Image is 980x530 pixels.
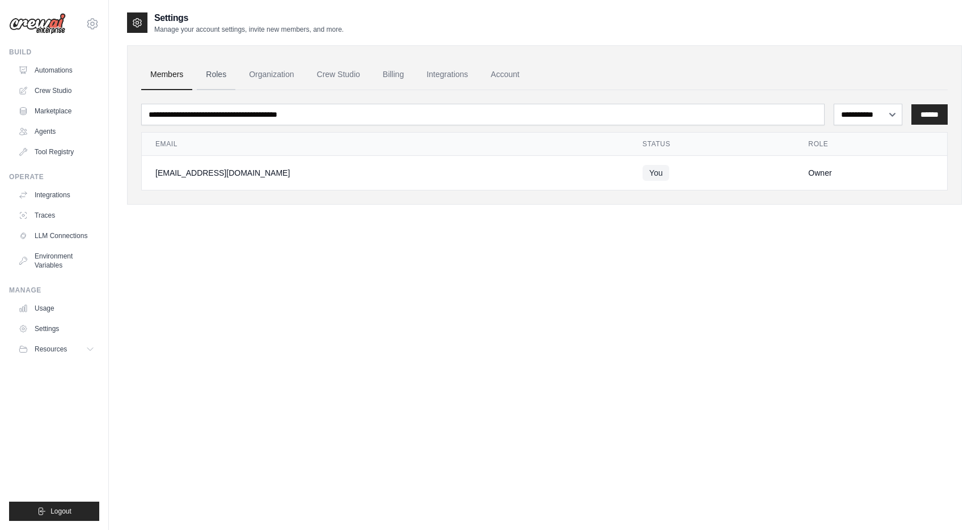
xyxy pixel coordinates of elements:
p: Manage your account settings, invite new members, and more. [154,25,344,34]
th: Role [795,133,947,156]
th: Email [142,133,629,156]
button: Logout [9,502,99,521]
img: Logo [9,13,66,35]
div: [EMAIL_ADDRESS][DOMAIN_NAME] [155,167,615,179]
a: Crew Studio [14,82,99,100]
a: Billing [374,60,413,90]
span: Resources [35,345,67,354]
a: Crew Studio [308,60,369,90]
a: Marketplace [14,102,99,120]
a: Integrations [417,60,477,90]
a: Roles [197,60,235,90]
th: Status [629,133,795,156]
h2: Settings [154,11,344,25]
div: Operate [9,172,99,181]
a: Members [141,60,192,90]
a: Organization [240,60,303,90]
span: You [643,165,670,181]
span: Logout [50,507,71,516]
a: Settings [14,320,99,338]
a: Automations [14,61,99,79]
div: Manage [9,286,99,295]
a: Tool Registry [14,143,99,161]
a: Agents [14,122,99,141]
a: LLM Connections [14,227,99,245]
a: Traces [14,206,99,224]
a: Account [481,60,529,90]
div: Build [9,48,99,57]
button: Resources [14,340,99,358]
a: Integrations [14,186,99,204]
a: Environment Variables [14,247,99,274]
a: Usage [14,299,99,317]
div: Owner [808,167,933,179]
